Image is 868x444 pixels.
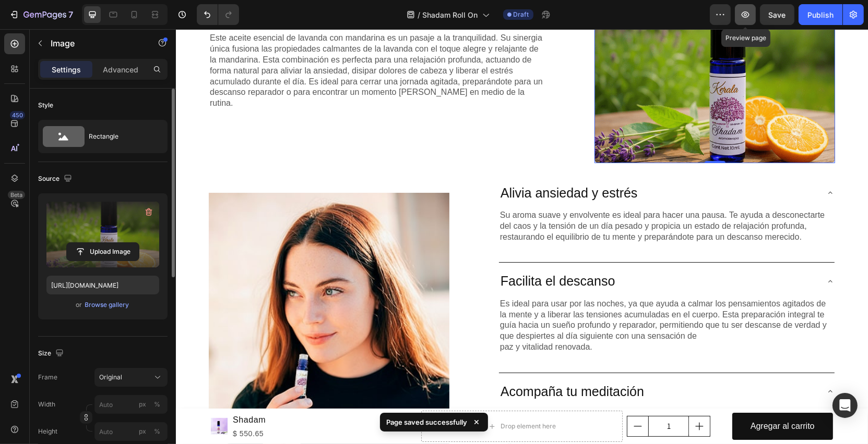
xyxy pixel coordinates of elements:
div: px [139,427,146,436]
p: Advanced [103,64,138,75]
p: Facilita el descanso [325,243,439,261]
div: Source [38,172,74,186]
p: Su aroma suave y envolvente es ideal para hacer una pausa. Te ayuda a desconectarte del caos y la... [324,181,658,213]
button: % [136,398,149,411]
p: Alivia ansiedad y estrés [325,155,462,172]
span: Save [769,10,786,19]
div: Drop element here [325,393,380,401]
button: % [136,425,149,438]
iframe: Design area [176,29,868,444]
span: / [418,9,421,20]
button: 7 [4,4,78,25]
label: Width [38,400,55,409]
div: Publish [807,9,834,20]
div: Rectangle [89,125,152,149]
button: increment [513,387,534,407]
input: https://example.com/image.jpg [46,276,159,294]
div: Agregar al carrito [575,390,639,405]
div: Size [38,347,66,361]
button: decrement [451,387,472,407]
p: Acompaña tu meditación [325,354,468,371]
button: Save [760,4,794,25]
p: Es ideal para usar por las noches, ya que ayuda a calmar los pensamientos agitados de la mente y ... [324,269,658,324]
button: Agregar al carrito [556,384,657,411]
div: Undo/Redo [197,4,239,25]
p: Image [51,37,139,50]
button: px [151,398,163,411]
p: Page saved successfully [386,417,467,427]
div: Beta [8,191,25,199]
div: px [139,400,146,409]
span: or [76,299,82,311]
button: Publish [799,4,842,25]
div: 450 [10,111,25,119]
div: % [154,427,160,436]
label: Height [38,427,57,436]
span: Shadam Roll On [423,9,478,20]
span: Draft [514,10,529,19]
button: Original [94,368,168,387]
p: Este aceite esencial de lavanda con mandarina es un pasaje a la tranquilidad. Su sinergia única f... [34,4,368,80]
div: % [154,400,160,409]
span: Original [99,373,122,382]
label: Frame [38,373,57,382]
button: Upload Image [66,242,139,261]
input: quantity [472,387,513,407]
div: Style [38,101,53,110]
p: 7 [68,8,73,21]
input: px% [94,422,168,441]
button: Browse gallery [85,300,130,310]
p: Settings [52,64,81,75]
div: Open Intercom Messenger [833,393,858,418]
input: px% [94,395,168,414]
button: px [151,425,163,438]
